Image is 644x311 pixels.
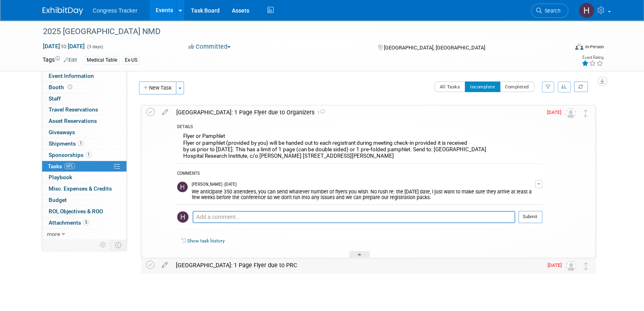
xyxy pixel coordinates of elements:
[42,161,126,172] a: Tasks60%
[49,73,94,79] span: Event Information
[84,56,120,64] div: Medical Table
[192,187,535,200] div: We anticipate 350 attendees, you can send whatever number of flyers you wish. No rush re: the [DA...
[78,140,84,146] span: 1
[42,172,126,183] a: Playbook
[42,183,126,194] a: Misc. Expenses & Credits
[49,118,97,124] span: Asset Reservations
[42,195,126,206] a: Budget
[96,240,110,250] td: Personalize Event Tab Strip
[172,105,542,119] div: [GEOGRAPHIC_DATA]: 1 Page Flyer due to Organizers
[581,56,603,60] div: Event Rating
[42,150,126,161] a: Sponsorships1
[60,43,68,49] span: to
[584,262,588,270] i: Move task
[42,116,126,127] a: Asset Reservations
[43,56,77,65] td: Tags
[187,238,225,244] a: Show task history
[42,127,126,138] a: Giveaways
[548,262,566,268] span: [DATE]
[531,4,568,18] a: Search
[42,138,126,149] a: Shipments1
[42,229,126,240] a: more
[192,182,237,187] span: [PERSON_NAME] - [DATE]
[49,219,89,226] span: Attachments
[64,163,75,169] span: 60%
[110,240,126,250] td: Toggle Event Tabs
[520,42,604,54] div: Event Format
[49,197,67,203] span: Budget
[43,7,83,15] img: ExhibitDay
[49,208,103,214] span: ROI, Objectives & ROO
[49,106,98,113] span: Travel Reservations
[177,124,542,131] div: DETAILS
[49,129,75,135] span: Giveaways
[518,211,542,223] button: Submit
[42,206,126,217] a: ROI, Objectives & ROO
[122,56,140,64] div: Ex-US
[465,82,500,92] button: Incomplete
[42,82,126,93] a: Booth
[158,109,172,116] a: edit
[86,152,92,158] span: 1
[49,140,84,147] span: Shipments
[565,108,576,118] img: Unassigned
[49,95,61,102] span: Staff
[42,71,126,82] a: Event Information
[177,182,188,192] img: Heather Jones
[434,82,466,92] button: All Tasks
[49,185,112,192] span: Misc. Expenses & Credits
[49,84,74,90] span: Booth
[43,43,85,50] span: [DATE] [DATE]
[83,219,89,225] span: 5
[47,231,60,237] span: more
[49,174,72,180] span: Playbook
[93,7,137,14] span: Congress Tracker
[547,109,565,115] span: [DATE]
[500,82,534,92] button: Completed
[542,8,561,14] span: Search
[574,82,588,92] a: Refresh
[42,93,126,104] a: Staff
[172,258,543,272] div: [GEOGRAPHIC_DATA]: 1 Page Flyer due to PRC
[139,82,176,94] button: New Task
[49,152,92,158] span: Sponsorships
[86,44,103,49] span: (3 days)
[177,170,542,178] div: COMMENTS
[177,211,188,223] img: Heather Jones
[315,110,325,116] span: 1
[566,261,576,271] img: Unassigned
[40,24,556,39] div: 2025 [GEOGRAPHIC_DATA] NMD
[575,43,583,50] img: Format-Inperson.png
[42,104,126,115] a: Travel Reservations
[42,217,126,228] a: Attachments5
[384,45,485,51] span: [GEOGRAPHIC_DATA], [GEOGRAPHIC_DATA]
[48,163,75,169] span: Tasks
[186,43,234,51] button: Committed
[64,57,77,63] a: Edit
[177,131,542,163] div: Flyer or Pamphlet Flyer or pamphlet (provided by you) will be handed out to each registrant durin...
[66,84,74,90] span: Booth not reserved yet
[584,44,603,50] div: In-Person
[584,109,588,117] i: Move task
[579,3,594,18] img: Heather Jones
[158,262,172,269] a: edit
